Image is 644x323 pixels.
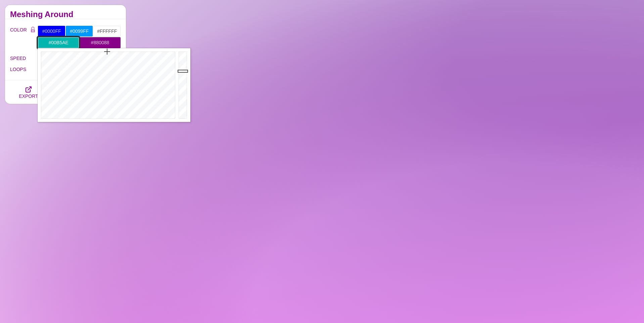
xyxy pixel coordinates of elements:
label: COLOR [10,25,28,49]
button: EXPORT [10,80,47,104]
label: SPEED [10,54,38,63]
label: LOOPS [10,65,38,74]
button: Color Lock [28,25,38,35]
span: EXPORT [19,93,38,99]
h2: Meshing Around [10,12,121,17]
